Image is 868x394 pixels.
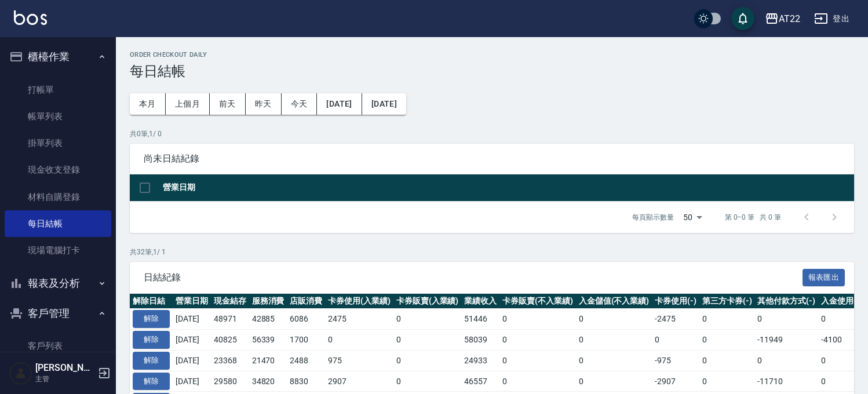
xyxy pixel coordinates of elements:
td: 8830 [287,371,325,392]
button: 解除 [133,352,170,370]
a: 帳單列表 [5,103,111,130]
td: 58039 [461,330,499,351]
td: -975 [652,350,699,371]
a: 打帳單 [5,76,111,103]
button: [DATE] [362,93,406,115]
button: 報表匯出 [803,269,845,287]
button: 前天 [210,93,246,115]
a: 報表匯出 [803,271,845,282]
td: 0 [576,350,652,371]
td: 0 [499,350,576,371]
p: 共 0 筆, 1 / 0 [130,129,854,139]
a: 客戶列表 [5,333,111,359]
p: 第 0–0 筆 共 0 筆 [725,212,781,222]
a: 現場電腦打卡 [5,237,111,264]
p: 主管 [35,374,94,384]
th: 卡券販賣(不入業績) [499,294,576,309]
td: 56339 [249,330,287,351]
th: 解除日結 [130,294,173,309]
td: [DATE] [173,330,211,351]
button: 客戶管理 [5,298,111,329]
a: 每日結帳 [5,210,111,237]
td: 0 [699,350,755,371]
td: -2475 [652,309,699,330]
td: 0 [393,309,462,330]
td: 2907 [325,371,393,392]
td: 42885 [249,309,287,330]
td: 24933 [461,350,499,371]
td: 21470 [249,350,287,371]
th: 其他付款方式(-) [754,294,818,309]
td: 46557 [461,371,499,392]
th: 第三方卡券(-) [699,294,755,309]
th: 入金使用(-) [818,294,866,309]
td: -2907 [652,371,699,392]
button: 上個月 [166,93,210,115]
td: 0 [393,371,462,392]
th: 營業日期 [173,294,211,309]
th: 現金結存 [211,294,249,309]
p: 每頁顯示數量 [632,212,674,222]
td: 2488 [287,350,325,371]
td: -11949 [754,330,818,351]
th: 服務消費 [249,294,287,309]
td: 0 [699,371,755,392]
td: 51446 [461,309,499,330]
td: 0 [699,309,755,330]
a: 現金收支登錄 [5,156,111,183]
button: 報表及分析 [5,268,111,298]
td: 0 [393,330,462,351]
td: 6086 [287,309,325,330]
td: 40825 [211,330,249,351]
span: 尚未日結紀錄 [144,153,840,165]
td: 0 [818,309,866,330]
td: 0 [499,309,576,330]
td: 0 [393,350,462,371]
td: 0 [499,330,576,351]
td: 975 [325,350,393,371]
td: -4100 [818,330,866,351]
td: 0 [576,309,652,330]
td: 29580 [211,371,249,392]
button: 解除 [133,373,170,391]
button: AT22 [760,7,805,31]
span: 日結紀錄 [144,272,803,283]
td: 0 [652,330,699,351]
td: [DATE] [173,309,211,330]
h2: Order checkout daily [130,51,854,59]
td: 0 [576,371,652,392]
td: 34820 [249,371,287,392]
button: 登出 [809,8,854,30]
button: 昨天 [246,93,282,115]
td: 2475 [325,309,393,330]
td: 0 [818,371,866,392]
button: 櫃檯作業 [5,42,111,72]
td: 0 [754,350,818,371]
p: 共 32 筆, 1 / 1 [130,247,854,257]
td: 0 [699,330,755,351]
td: [DATE] [173,371,211,392]
button: 今天 [282,93,318,115]
div: 50 [679,202,706,233]
img: Logo [14,10,47,25]
td: 0 [325,330,393,351]
button: 本月 [130,93,166,115]
button: 解除 [133,310,170,328]
button: [DATE] [317,93,362,115]
h3: 每日結帳 [130,63,854,79]
th: 卡券販賣(入業績) [393,294,462,309]
th: 入金儲值(不入業績) [576,294,652,309]
td: [DATE] [173,350,211,371]
td: 48971 [211,309,249,330]
td: 23368 [211,350,249,371]
button: save [731,7,754,30]
img: Person [9,362,32,385]
td: -11710 [754,371,818,392]
td: 0 [818,350,866,371]
td: 0 [499,371,576,392]
th: 卡券使用(-) [652,294,699,309]
h5: [PERSON_NAME] [35,362,94,374]
th: 店販消費 [287,294,325,309]
a: 掛單列表 [5,130,111,156]
td: 0 [754,309,818,330]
